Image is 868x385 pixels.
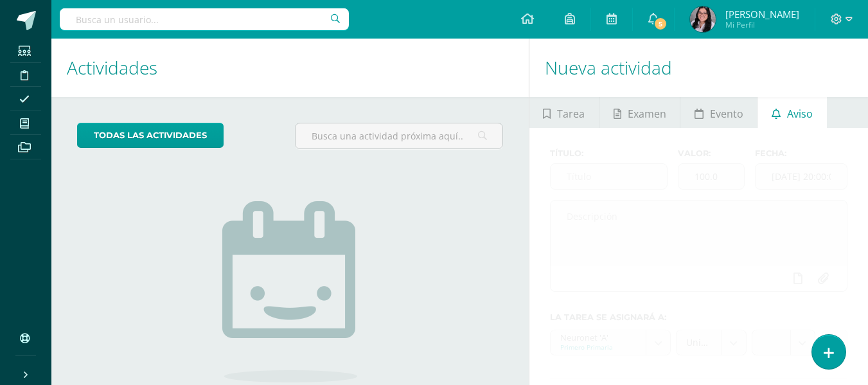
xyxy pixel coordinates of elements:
[545,39,853,97] h1: Nueva actividad
[756,164,847,189] input: Fecha de entrega
[787,98,813,129] span: Aviso
[60,8,349,30] input: Busca un usuario...
[551,164,668,189] input: Título
[296,123,502,148] input: Busca una actividad próxima aquí...
[678,148,745,158] label: Valor:
[557,98,585,129] span: Tarea
[550,312,847,322] label: La tarea se asignará a:
[653,17,668,31] span: 5
[222,201,357,382] img: no_activities.png
[686,330,712,355] span: Unidad 3
[628,98,666,129] span: Examen
[677,330,746,355] a: Unidad 3
[725,8,799,21] span: [PERSON_NAME]
[680,97,757,128] a: Evento
[560,343,636,352] div: Primero Primaria
[599,97,680,128] a: Examen
[551,330,670,355] a: Neuronet 'A'Primero Primaria
[67,39,513,97] h1: Actividades
[757,97,826,128] a: Aviso
[77,123,224,148] a: todas las Actividades
[690,6,716,32] img: 81ba7c4468dd7f932edd4c72d8d44558.png
[678,164,744,189] input: Puntos máximos
[560,330,636,343] div: Neuronet 'A'
[755,148,847,158] label: Fecha:
[529,97,599,128] a: Tarea
[710,98,743,129] span: Evento
[725,19,799,30] span: Mi Perfil
[550,148,668,158] label: Título:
